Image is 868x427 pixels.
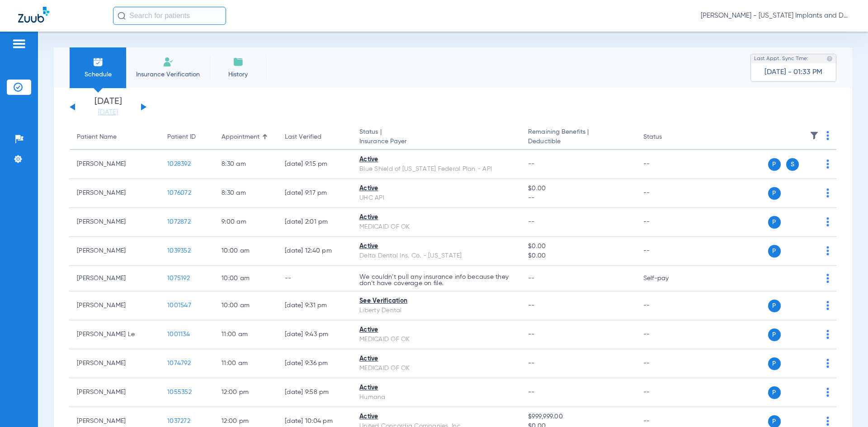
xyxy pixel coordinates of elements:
span: -- [528,275,535,282]
span: S [786,158,799,171]
td: [DATE] 9:36 PM [278,349,352,378]
div: Patient Name [77,132,153,142]
td: [PERSON_NAME] [70,378,160,407]
img: group-dot-blue.svg [826,359,829,368]
td: -- [636,179,697,208]
span: 1076072 [167,190,191,196]
td: -- [636,291,697,320]
img: group-dot-blue.svg [826,330,829,339]
td: [PERSON_NAME] Le [70,320,160,349]
span: 1028392 [167,161,191,167]
span: [DATE] - 01:33 PM [764,68,822,77]
div: Appointment [222,132,270,142]
th: Remaining Benefits | [521,125,636,150]
td: [PERSON_NAME] [70,266,160,291]
img: group-dot-blue.svg [826,188,829,197]
div: Liberty Dental [359,306,514,315]
div: Active [359,325,514,335]
div: Blue Shield of [US_STATE] Federal Plan - API [359,164,514,174]
iframe: Chat Widget [823,384,868,427]
img: group-dot-blue.svg [826,246,829,255]
span: $999,999.00 [528,412,628,422]
span: 1072872 [167,219,191,225]
td: [DATE] 9:31 PM [278,291,352,320]
img: group-dot-blue.svg [826,274,829,283]
span: Last Appt. Sync Time: [754,54,808,63]
td: 11:00 AM [214,349,278,378]
p: We couldn’t pull any insurance info because they don’t have coverage on file. [359,274,514,286]
div: Humana [359,393,514,402]
td: [DATE] 9:58 PM [278,378,352,407]
td: [DATE] 9:17 PM [278,179,352,208]
img: Zuub Logo [18,7,49,23]
div: UHC API [359,193,514,203]
td: [PERSON_NAME] [70,179,160,208]
td: 11:00 AM [214,320,278,349]
td: [PERSON_NAME] [70,208,160,237]
div: Last Verified [285,132,321,142]
span: P [768,386,781,399]
td: -- [636,320,697,349]
span: [PERSON_NAME] - [US_STATE] Implants and Dentures [701,11,850,20]
img: hamburger-icon [12,38,26,49]
img: group-dot-blue.svg [826,160,829,169]
td: 12:00 PM [214,378,278,407]
span: 1074792 [167,360,191,366]
li: [DATE] [81,97,135,117]
span: 1075192 [167,275,190,282]
span: $0.00 [528,184,628,193]
img: History [233,56,244,67]
td: -- [636,208,697,237]
td: -- [636,237,697,266]
span: -- [528,193,628,203]
div: Active [359,412,514,422]
div: Last Verified [285,132,345,142]
td: [PERSON_NAME] [70,150,160,179]
span: P [768,216,781,229]
div: Patient Name [77,132,117,142]
td: 10:00 AM [214,266,278,291]
div: Appointment [222,132,259,142]
a: [DATE] [81,108,135,117]
div: Active [359,155,514,164]
td: 10:00 AM [214,237,278,266]
span: Insurance Verification [133,70,203,79]
span: $0.00 [528,242,628,251]
img: group-dot-blue.svg [826,131,829,140]
td: [DATE] 9:43 PM [278,320,352,349]
span: P [768,357,781,370]
span: 1037272 [167,418,190,424]
div: Active [359,354,514,364]
img: last sync help info [826,56,833,62]
span: $0.00 [528,251,628,261]
td: [DATE] 9:15 PM [278,150,352,179]
div: Active [359,242,514,251]
th: Status [636,125,697,150]
td: -- [636,349,697,378]
div: Patient ID [167,132,196,142]
span: -- [528,331,535,338]
span: -- [528,219,535,225]
div: Active [359,213,514,222]
td: [PERSON_NAME] [70,237,160,266]
td: 8:30 AM [214,179,278,208]
td: [DATE] 2:01 PM [278,208,352,237]
span: -- [528,161,535,167]
th: Status | [352,125,521,150]
div: See Verification [359,296,514,306]
span: 1039352 [167,248,191,254]
img: Manual Insurance Verification [163,56,174,67]
span: Deductible [528,137,628,146]
span: P [768,328,781,341]
td: -- [636,150,697,179]
span: 1055352 [167,389,192,395]
td: 10:00 AM [214,291,278,320]
td: [DATE] 12:40 PM [278,237,352,266]
span: 1001547 [167,302,191,309]
span: -- [528,389,535,395]
img: Search Icon [118,12,126,20]
span: P [768,245,781,258]
td: 9:00 AM [214,208,278,237]
span: P [768,300,781,312]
